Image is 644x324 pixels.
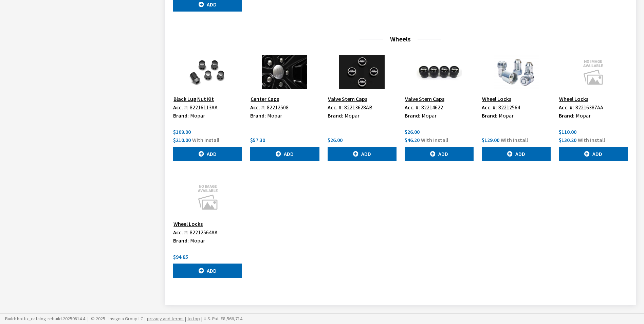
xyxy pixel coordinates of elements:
span: 82216113AA [190,104,218,111]
label: Brand: [173,111,189,120]
button: Wheel Locks [482,94,512,103]
span: Mopar [345,112,360,119]
label: Brand: [405,111,420,120]
span: $57.30 [250,137,265,143]
label: Brand: [173,236,189,245]
span: 82214622 [421,104,443,111]
span: $130.20 [559,137,576,143]
label: Brand: [482,111,497,120]
button: Center Caps [250,94,279,103]
button: Black Lug Nut Kit [173,94,214,103]
img: Image for Wheel Locks [482,55,551,89]
label: Acc. #: [250,103,265,111]
span: $26.00 [328,137,343,143]
span: $26.00 [405,128,420,135]
img: Image for Black Lug Nut Kit [173,55,242,89]
img: Image for Valve Stem Caps [328,55,397,89]
label: Brand: [328,111,343,120]
span: | [88,316,89,322]
button: Valve Stem Caps [328,94,368,103]
span: | [185,316,186,322]
span: Mopar [190,237,205,244]
span: 82212564AA [190,229,218,236]
a: privacy and terms [147,316,184,322]
span: | [201,316,202,322]
label: Acc. #: [405,103,420,111]
h3: Wheels [173,34,628,44]
span: $129.00 [482,137,499,143]
button: Valve Stem Caps [405,94,445,103]
span: 82213628AB [344,104,372,111]
span: With Install [421,137,448,143]
span: 82216387AA [575,104,603,111]
span: 82212564 [498,104,520,111]
label: Acc. #: [328,103,343,111]
button: Wheel Locks [173,219,203,228]
label: Acc. #: [173,228,188,236]
span: Mopar [267,112,282,119]
button: Add [405,147,474,161]
img: Image for Valve Stem Caps [405,55,474,89]
img: Image for Wheel Locks [173,180,242,214]
span: $109.00 [173,128,191,135]
span: $210.00 [173,137,191,143]
span: $94.85 [173,253,188,260]
img: Image for Center Caps [250,55,319,89]
span: Mopar [576,112,591,119]
button: Add [482,147,551,161]
button: Add [173,147,242,161]
label: Acc. #: [173,103,188,111]
button: Add [559,147,628,161]
span: Build: hotfix_catalog-rebuild.20250814.4 [5,316,85,322]
span: Mopar [422,112,437,119]
span: 82212508 [267,104,289,111]
button: Add [328,147,397,161]
button: Add [250,147,319,161]
label: Brand: [250,111,266,120]
span: $110.00 [559,128,576,135]
a: to top [187,316,200,322]
span: With Install [578,137,605,143]
span: Mopar [190,112,205,119]
span: | [145,316,146,322]
button: Wheel Locks [559,94,589,103]
span: With Install [192,137,219,143]
label: Acc. #: [482,103,497,111]
label: Brand: [559,111,574,120]
img: Image for Wheel Locks [559,55,628,89]
span: $46.20 [405,137,420,143]
span: U.S. Pat. #8,566,714 [200,316,242,322]
span: © 2025 - Insignia Group LC [91,316,143,322]
button: Add [173,264,242,278]
label: Acc. #: [559,103,574,111]
span: With Install [501,137,528,143]
span: Mopar [499,112,514,119]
